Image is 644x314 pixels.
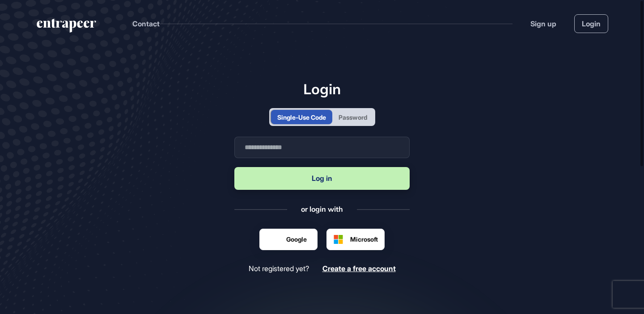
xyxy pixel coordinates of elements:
[234,167,410,190] button: Log in
[574,14,608,33] a: Login
[249,264,309,273] span: Not registered yet?
[322,264,396,273] a: Create a free account
[530,18,556,29] a: Sign up
[322,264,396,273] span: Create a free account
[301,204,343,214] div: or login with
[350,234,378,244] span: Microsoft
[132,18,160,29] button: Contact
[277,113,326,122] div: Single-Use Code
[339,113,367,122] div: Password
[36,19,97,36] a: entrapeer-logo
[234,80,410,97] h1: Login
